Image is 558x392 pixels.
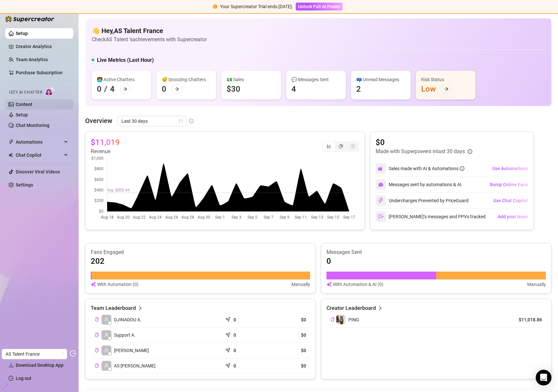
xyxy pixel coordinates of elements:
span: build [3,383,8,387]
span: Unlock Full AI Power [298,4,340,9]
div: 4 [291,84,296,94]
span: AS Talent France [6,349,63,359]
article: $0 [270,316,306,323]
span: copy [95,348,99,352]
span: info-circle [189,119,194,123]
article: $0 [270,332,306,338]
span: DJINADOU A. [114,316,141,323]
div: $30 [227,84,240,94]
a: Team Analytics [16,57,48,62]
div: 4 [110,84,115,94]
article: Fans Engaged [91,249,310,256]
a: Unlock Full AI Power [296,4,343,9]
span: user [104,333,109,337]
span: send [225,362,232,368]
article: $0 [270,363,306,369]
a: Discover Viral Videos [16,169,60,174]
button: Copy Teammate ID [95,348,99,353]
a: Setup [16,31,28,36]
button: Copy Teammate ID [95,317,99,322]
img: svg%3e [378,198,384,204]
span: Your Supercreator Trial ends [DATE]. [220,4,293,9]
span: Support A. [114,331,136,339]
img: logo-BBDzfeDw.svg [5,16,54,22]
span: arrow-right [123,87,127,91]
img: Chat Copilot [9,153,13,157]
span: Bump Online Fans [490,182,528,187]
span: thunderbolt [9,139,14,145]
div: 💵 Sales [227,76,276,83]
span: right [378,304,382,312]
span: line-chart [327,144,331,149]
span: Izzy AI Chatter [9,89,42,96]
span: pie-chart [339,144,343,149]
a: Setup [16,112,28,117]
span: user [104,317,109,322]
button: Use Automations [492,163,528,174]
div: 😴 Snoozing Chatters [162,76,211,83]
button: Copy Creator ID [330,317,335,322]
span: user [104,348,109,353]
span: send [225,331,232,337]
article: Team Leaderboard [91,304,136,312]
article: Made with Superpowers in last 30 days [376,148,465,155]
span: calendar [179,119,183,123]
img: svg%3e [378,182,383,187]
div: Messages sent by automations & AI [376,179,461,190]
span: AS [PERSON_NAME] [114,362,156,369]
div: [PERSON_NAME]’s messages and PPVs tracked [376,211,486,222]
a: Chat Monitoring [16,123,49,128]
h5: Live Metrics (Last Hour) [97,56,154,64]
div: 💬 Messages Sent [291,76,341,83]
div: Undercharges Prevented by PriceGuard [376,195,469,206]
a: Log out [16,376,31,381]
button: Bump Online Fans [490,179,528,190]
div: 👩‍💻 Active Chatters [97,76,146,83]
article: With Automation & AI (0) [333,281,383,288]
article: $11,019 [91,137,120,148]
article: Manually [291,281,310,288]
div: 2 [356,84,361,94]
article: 0 [233,347,236,354]
span: arrow-right [175,87,179,91]
button: Copy Teammate ID [95,332,99,337]
a: Creator Analytics [16,41,68,52]
div: 0 [97,84,102,94]
span: info-circle [468,149,472,154]
button: Add your team [497,211,528,222]
div: segmented control [323,141,359,151]
span: dollar-circle [350,144,355,149]
button: Use Chat Copilot [493,195,528,206]
span: user [104,364,109,368]
button: Copy Teammate ID [95,363,99,368]
span: PING [348,317,359,322]
img: AI Chatter [45,87,55,96]
div: Open Intercom Messenger [536,370,551,385]
article: $11,018.86 [512,316,542,323]
article: $0 [376,137,472,148]
img: svg%3e [326,281,332,288]
article: 0 [326,256,331,266]
img: svg%3e [91,281,96,288]
span: Download Desktop App [16,363,64,368]
span: copy [330,317,335,322]
span: loading [60,352,64,356]
h4: 👋 Hey, AS Talent France [92,26,207,35]
article: $0 [270,347,306,354]
span: arrow-right [444,87,449,91]
article: Manually [527,281,546,288]
span: download [9,363,14,368]
span: [PERSON_NAME] [114,347,149,354]
article: With Automation (0) [97,281,139,288]
span: logout [70,350,76,357]
img: svg%3e [378,166,384,171]
span: Automations [16,137,62,147]
article: 202 [91,256,104,266]
span: Add your team [498,214,528,219]
a: Content [16,102,32,107]
span: exclamation-circle [213,4,217,9]
article: 0 [233,363,236,369]
span: info-circle [460,166,464,171]
div: 📪 Unread Messages [356,76,405,83]
span: Chat Copilot [16,150,62,160]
